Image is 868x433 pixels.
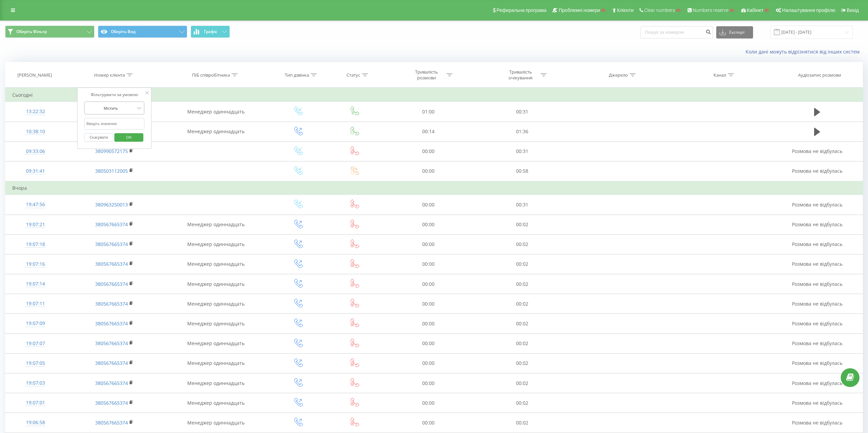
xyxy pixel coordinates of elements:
[475,254,569,274] td: 00:02
[381,373,475,393] td: 00:00
[119,132,138,142] span: OK
[381,353,475,373] td: 00:00
[475,314,569,334] td: 00:02
[381,102,475,122] td: 01:00
[497,7,547,13] span: Реферальна програма
[475,215,569,234] td: 00:02
[559,7,600,13] span: Проблемні номери
[12,258,59,271] div: 19:07:16
[792,261,842,267] span: Розмова не відбулась
[475,373,569,393] td: 00:02
[84,133,113,142] button: Скасувати
[792,168,842,174] span: Розмова не відбулась
[12,277,59,291] div: 19:07:14
[95,241,128,247] a: 380567665374
[163,215,269,234] td: Менеджер одиннадцать
[475,234,569,254] td: 00:02
[163,254,269,274] td: Менеджер одиннадцать
[84,91,144,98] div: Фільтрувати за умовою
[792,148,842,154] span: Розмова не відбулась
[381,161,475,181] td: 00:00
[617,7,634,13] span: Клієнти
[475,334,569,353] td: 00:02
[381,254,475,274] td: 00:00
[381,122,475,141] td: 00:14
[792,320,842,327] span: Розмова не відбулась
[95,300,128,307] a: 380567665374
[381,393,475,413] td: 00:00
[12,238,59,251] div: 19:07:18
[792,360,842,366] span: Розмова не відбулась
[12,105,59,118] div: 13:22:32
[163,353,269,373] td: Менеджер одиннадцать
[95,400,128,406] a: 380567665374
[98,26,187,38] button: Оберіть Вид
[12,376,59,390] div: 19:07:03
[95,380,128,386] a: 380567665374
[12,218,59,231] div: 19:07:21
[475,122,569,141] td: 01:36
[12,145,59,158] div: 09:33:06
[5,181,863,195] td: Вчора
[163,373,269,393] td: Менеджер одиннадцать
[12,198,59,211] div: 19:47:56
[5,26,94,38] button: Оберіть Фільтр
[381,334,475,353] td: 00:00
[204,29,217,34] span: Графік
[792,419,842,426] span: Розмова не відбулась
[12,297,59,310] div: 19:07:11
[792,201,842,208] span: Розмова не відбулась
[95,168,128,174] a: 380503112005
[475,393,569,413] td: 00:02
[95,340,128,346] a: 380567665374
[12,125,59,138] div: 10:38:10
[641,26,713,38] input: Пошук за номером
[747,7,764,13] span: Кабінет
[12,165,59,178] div: 09:31:41
[792,300,842,307] span: Розмова не відбулась
[163,274,269,294] td: Менеджер одиннадцать
[381,234,475,254] td: 00:00
[475,413,569,433] td: 00:02
[475,195,569,215] td: 00:31
[95,261,128,267] a: 380567665374
[12,317,59,330] div: 19:07:09
[381,215,475,234] td: 00:00
[163,294,269,314] td: Менеджер одиннадцать
[847,7,859,13] span: Вихід
[95,148,128,154] a: 380990572175
[792,281,842,287] span: Розмова не відбулась
[713,72,726,78] div: Канал
[95,201,128,208] a: 380963250013
[475,294,569,314] td: 00:02
[408,69,445,81] div: Тривалість розмови
[84,118,144,130] input: Введіть значення
[644,7,675,13] span: Clear numbers
[792,400,842,406] span: Розмова не відбулась
[792,340,842,346] span: Розмова не відбулась
[95,281,128,287] a: 380567665374
[782,7,835,13] span: Налаштування профілю
[16,29,47,34] span: Оберіть Фільтр
[792,221,842,228] span: Розмова не відбулась
[381,141,475,161] td: 00:00
[95,221,128,228] a: 380567665374
[475,353,569,373] td: 00:02
[12,396,59,409] div: 19:07:01
[693,7,729,13] span: Numbers reserve
[163,122,269,141] td: Менеджер одиннадцать
[381,294,475,314] td: 00:00
[12,357,59,370] div: 19:07:05
[792,380,842,386] span: Розмова не відбулась
[95,360,128,366] a: 380567665374
[94,72,125,78] div: Номер клієнта
[95,419,128,426] a: 380567665374
[285,72,309,78] div: Тип дзвінка
[381,274,475,294] td: 00:00
[163,334,269,353] td: Менеджер одиннадцать
[475,141,569,161] td: 00:31
[502,69,539,81] div: Тривалість очікування
[381,314,475,334] td: 00:00
[163,314,269,334] td: Менеджер одиннадцать
[163,393,269,413] td: Менеджер одиннадцать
